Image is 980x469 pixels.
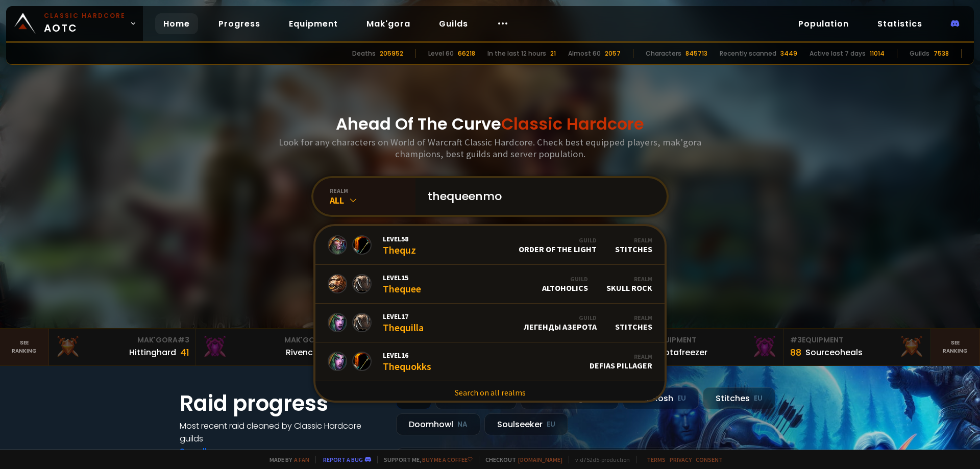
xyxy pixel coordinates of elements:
[658,346,707,359] div: Notafreezer
[383,312,424,334] div: Thequilla
[519,236,597,254] div: Order of the Light
[501,112,644,135] span: Classic Hardcore
[934,49,949,58] div: 7538
[568,49,601,58] div: Almost 60
[383,234,416,256] div: Thequz
[519,236,597,244] div: Guild
[155,13,198,34] a: Home
[330,194,415,206] div: All
[55,335,189,345] div: Mak'Gora
[380,49,403,58] div: 205952
[780,49,797,58] div: 3449
[49,329,196,365] a: Mak'Gora#3Hittinghard41
[790,335,924,345] div: Equipment
[383,273,421,295] div: Thequee
[810,49,866,58] div: Active last 7 days
[518,456,562,463] a: [DOMAIN_NAME]
[615,236,652,254] div: Stitches
[180,387,384,419] h1: Raid progress
[487,49,546,58] div: In the last 12 hours
[315,381,665,404] a: Search on all realms
[275,136,705,160] h3: Look for any characters on World of Warcraft Classic Hardcore. Check best equipped players, mak'g...
[550,49,556,58] div: 21
[685,49,707,58] div: 845713
[323,456,363,463] a: Report a bug
[606,275,652,293] div: Skull Rock
[542,275,588,283] div: Guild
[646,49,681,58] div: Characters
[458,49,475,58] div: 66218
[315,226,665,265] a: Level58ThequzGuildOrder of the LightRealmStitches
[294,456,309,463] a: a fan
[422,456,473,463] a: Buy me a coffee
[336,112,644,136] h1: Ahead Of The Curve
[202,335,336,345] div: Mak'Gora
[383,351,431,373] div: Thequokks
[422,178,654,215] input: Search a character...
[383,351,431,360] span: Level 16
[330,187,415,194] div: realm
[615,236,652,244] div: Realm
[720,49,776,58] div: Recently scanned
[352,49,376,58] div: Deaths
[315,265,665,304] a: Level15ThequeeGuildAltoholicsRealmSkull Rock
[358,13,419,34] a: Mak'gora
[484,413,568,435] div: Soulseeker
[670,456,692,463] a: Privacy
[605,49,621,58] div: 2057
[677,393,686,404] small: EU
[286,346,318,359] div: Rivench
[210,13,268,34] a: Progress
[377,456,473,463] span: Support me,
[281,13,346,34] a: Equipment
[129,346,176,359] div: Hittinghard
[869,13,930,34] a: Statistics
[383,273,421,282] span: Level 15
[180,446,246,457] a: See all progress
[6,6,143,41] a: Classic HardcoreAOTC
[178,335,189,345] span: # 3
[431,13,476,34] a: Guilds
[547,419,555,430] small: EU
[315,342,665,381] a: Level16ThequokksRealmDefias Pillager
[870,49,885,58] div: 11014
[263,456,309,463] span: Made by
[643,335,777,345] div: Equipment
[931,329,980,365] a: Seeranking
[383,234,416,243] span: Level 58
[623,387,699,409] div: Nek'Rosh
[790,335,802,345] span: # 3
[524,314,597,332] div: Легенды Азерота
[637,329,784,365] a: #2Equipment88Notafreezer
[647,456,666,463] a: Terms
[180,345,189,359] div: 41
[696,456,723,463] a: Consent
[457,419,468,430] small: NA
[590,353,652,371] div: Defias Pillager
[542,275,588,293] div: Altoholics
[428,49,454,58] div: Level 60
[383,312,424,321] span: Level 17
[479,456,562,463] span: Checkout
[615,314,652,332] div: Stitches
[590,353,652,360] div: Realm
[44,11,126,20] small: Classic Hardcore
[315,304,665,342] a: Level17ThequillaGuildЛегенды АзеротаRealmStitches
[790,13,857,34] a: Population
[196,329,343,365] a: Mak'Gora#2Rivench100
[44,11,126,36] span: AOTC
[703,387,775,409] div: Stitches
[569,456,630,463] span: v. d752d5 - production
[805,346,863,359] div: Sourceoheals
[615,314,652,322] div: Realm
[396,413,480,435] div: Doomhowl
[784,329,931,365] a: #3Equipment88Sourceoheals
[606,275,652,283] div: Realm
[790,345,801,359] div: 88
[180,419,384,445] h4: Most recent raid cleaned by Classic Hardcore guilds
[524,314,597,322] div: Guild
[910,49,929,58] div: Guilds
[754,393,763,404] small: EU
